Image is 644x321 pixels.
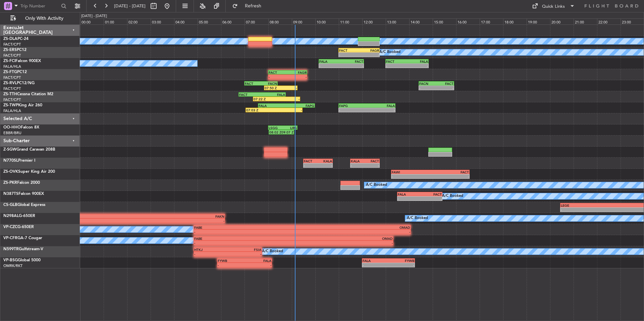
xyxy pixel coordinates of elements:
span: N387TS [3,192,18,196]
div: - [365,163,379,167]
div: FABE [194,225,302,229]
div: 01:00 [104,18,127,24]
a: N387TSFalcon 900EX [3,192,44,196]
div: FALA [319,59,341,63]
span: OO-HHO [3,125,21,129]
span: N599TR [3,247,19,251]
div: 23:00 [621,18,644,24]
div: 18:00 [503,18,527,24]
div: FABE [194,236,293,240]
div: - [339,108,367,112]
div: - [269,75,288,79]
div: - [419,86,436,90]
span: Only With Activity [17,16,71,21]
div: - [293,241,393,245]
div: FYWB [388,259,414,263]
input: Trip Number [20,1,59,11]
a: FALA/HLA [3,108,21,113]
div: - [302,230,410,234]
div: - [109,219,224,223]
div: 07:22 Z [254,97,276,101]
div: FSIA [228,248,261,252]
div: FACT [386,59,407,63]
span: VP-BSG [3,258,18,262]
div: FALA [367,104,395,108]
div: 08:00 [268,18,292,24]
div: A/C Booked [442,191,463,201]
div: - [218,263,245,267]
span: N298AL [3,214,19,218]
div: - [194,230,302,234]
div: FACT [436,82,453,86]
span: VP-CZC [3,225,17,229]
div: FACT [269,70,288,74]
div: FACT [339,48,359,52]
a: OMRK/RKT [3,263,22,268]
div: LIRS [283,126,297,130]
a: ZS-OVKSuper King Air 200 [3,170,55,174]
div: A/C Booked [262,247,283,257]
span: ZS-DLA [3,37,17,41]
div: FALA [398,192,420,196]
a: CS-GLBGlobal Express [3,203,45,207]
div: - [194,252,228,256]
div: FACT [365,159,379,163]
span: Z-SGW [3,148,16,152]
a: N770SLPremier I [3,159,35,163]
div: FAPG [286,104,314,108]
a: FACT/CPT [3,97,21,102]
div: FAPG [339,104,367,108]
div: - [420,197,441,201]
div: - [287,75,307,79]
div: 19:00 [527,18,550,24]
span: ZS-FCI [3,59,15,63]
div: 05:00 [198,18,221,24]
span: VP-CFR [3,236,17,240]
span: ZS-PKR [3,181,17,185]
div: FAKN [109,214,224,218]
a: ZS-FCIFalcon 900EX [3,59,41,63]
div: [DATE] - [DATE] [81,13,107,19]
a: FACT/CPT [3,42,21,47]
div: FACN [419,82,436,86]
div: 06:00 [221,18,245,24]
a: FACT/CPT [3,86,21,91]
div: FACT [304,159,318,163]
div: 07:00 [245,18,268,24]
div: 09:00 [292,18,315,24]
div: - [228,252,261,256]
div: - [436,86,453,90]
div: FACN [261,82,277,86]
span: ZS-TWP [3,103,18,107]
div: - [407,64,428,68]
div: LSGG [269,126,283,130]
div: - [430,174,469,178]
div: 12:00 [362,18,386,24]
div: - [245,263,271,267]
div: FACT [430,170,469,174]
span: N770SL [3,159,18,163]
a: FALA/HLA [3,64,21,69]
a: EBBR/BRU [3,130,21,136]
div: 11:00 [339,18,362,24]
div: - [392,174,430,178]
div: - [274,108,302,112]
div: 14:00 [409,18,433,24]
div: - [341,64,363,68]
a: N298ALG-650ER [3,214,35,218]
a: ZS-PKRFalcon 2000 [3,181,40,185]
a: ZS-FTGPC12 [3,70,27,74]
div: 07:03 Z [246,108,274,112]
div: FACT [239,93,262,97]
div: A/C Booked [379,47,400,57]
div: 21:00 [574,18,597,24]
div: FALA [363,259,388,263]
button: Refresh [229,1,269,11]
span: ZS-OVK [3,170,18,174]
div: 03:00 [151,18,174,24]
div: FALA [407,59,428,63]
div: - [339,53,359,57]
span: ZS-ERS [3,48,17,52]
div: - [398,197,420,201]
div: 10:00 [315,18,339,24]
